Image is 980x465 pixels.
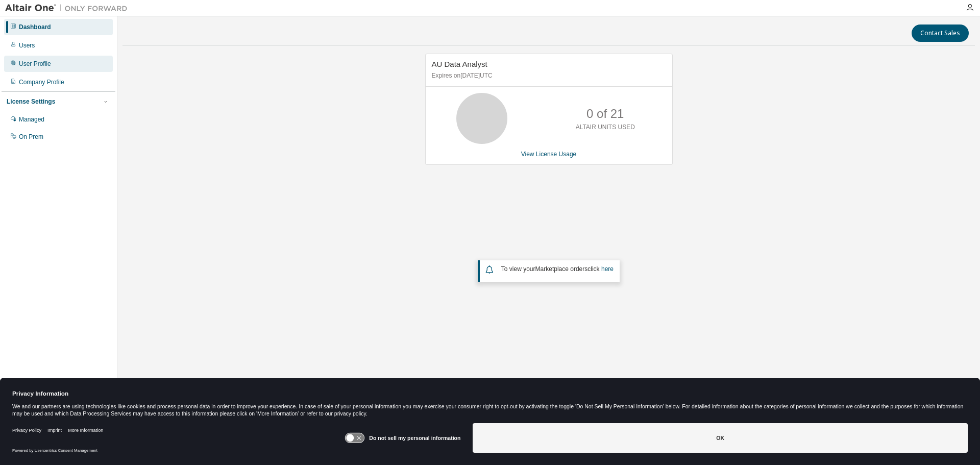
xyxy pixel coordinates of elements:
em: Marketplace orders [535,265,588,273]
button: Contact Sales [912,25,969,42]
div: User Profile [19,60,51,68]
img: Altair One [5,3,133,13]
a: View License Usage [521,151,577,158]
div: Managed [19,115,44,124]
div: Dashboard [19,23,51,31]
span: To view your click [501,265,614,273]
a: here [601,265,614,273]
span: AU Data Analyst [432,60,487,68]
div: Company Profile [19,78,64,86]
p: ALTAIR UNITS USED [576,123,635,132]
p: 0 of 21 [586,105,624,123]
div: On Prem [19,133,43,141]
div: Users [19,41,35,50]
div: License Settings [7,97,55,106]
p: Expires on [DATE] UTC [432,71,664,80]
